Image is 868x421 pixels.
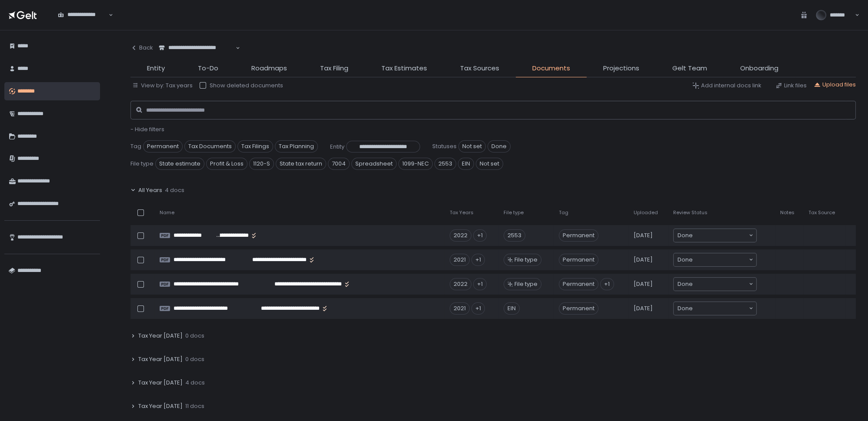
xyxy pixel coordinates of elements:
[559,229,598,242] span: Permanent
[673,209,708,216] span: Review Status
[504,229,525,242] div: 2553
[674,229,756,242] div: Search for option
[138,379,183,387] span: Tax Year [DATE]
[471,302,485,315] div: +1
[185,332,204,340] span: 0 docs
[320,63,348,73] span: Tax Filing
[471,254,485,266] div: +1
[185,379,205,387] span: 4 docs
[693,280,748,288] input: Search for option
[432,143,457,150] span: Statuses
[672,63,707,73] span: Gelt Team
[249,158,274,170] span: 1120-S
[693,231,748,240] input: Search for option
[165,186,184,194] span: 4 docs
[692,82,761,90] button: Add internal docs link
[740,63,778,73] span: Onboarding
[693,255,748,264] input: Search for option
[160,209,174,216] span: Name
[328,158,350,170] span: 7004
[206,158,247,170] span: Profit & Loss
[775,82,807,90] button: Link files
[460,63,499,73] span: Tax Sources
[251,63,287,73] span: Roadmaps
[450,254,470,266] div: 2021
[381,63,427,73] span: Tax Estimates
[559,302,598,315] span: Permanent
[634,280,653,288] span: [DATE]
[600,278,614,290] span: +1
[634,256,653,264] span: [DATE]
[450,209,474,216] span: Tax Years
[476,158,503,170] span: Not set
[198,63,218,73] span: To-Do
[634,232,653,239] span: [DATE]
[138,332,183,340] span: Tax Year [DATE]
[514,280,537,288] span: File type
[143,140,183,152] span: Permanent
[559,254,598,266] span: Permanent
[185,355,204,363] span: 0 docs
[504,302,520,315] div: EIN
[155,158,204,170] span: State estimate
[678,304,693,313] span: Done
[138,186,162,194] span: All Years
[138,355,183,363] span: Tax Year [DATE]
[808,209,835,216] span: Tax Source
[185,402,204,410] span: 11 docs
[559,278,598,290] span: Permanent
[153,39,240,57] div: Search for option
[450,229,471,242] div: 2022
[434,158,456,170] span: 2553
[674,253,756,266] div: Search for option
[603,63,639,73] span: Projections
[237,140,273,152] span: Tax Filings
[504,209,524,216] span: File type
[147,63,165,73] span: Entity
[693,304,748,313] input: Search for option
[130,126,164,133] button: - Hide filters
[634,209,658,216] span: Uploaded
[130,143,141,150] span: Tag
[532,63,570,73] span: Documents
[814,81,856,89] button: Upload files
[634,305,653,312] span: [DATE]
[458,140,486,152] span: Not set
[559,209,568,216] span: Tag
[159,52,235,60] input: Search for option
[450,278,471,290] div: 2022
[130,39,153,56] button: Back
[678,255,693,264] span: Done
[58,19,108,27] input: Search for option
[678,280,693,288] span: Done
[351,158,397,170] span: Spreadsheet
[473,278,487,290] div: +1
[52,6,113,24] div: Search for option
[132,82,193,90] button: View by: Tax years
[458,158,474,170] span: EIN
[514,256,537,264] span: File type
[138,402,183,410] span: Tax Year [DATE]
[130,44,153,52] div: Back
[130,160,154,168] span: File type
[678,231,693,240] span: Done
[780,209,795,216] span: Notes
[450,302,470,315] div: 2021
[184,140,236,152] span: Tax Documents
[487,140,511,152] span: Done
[674,302,756,315] div: Search for option
[674,278,756,291] div: Search for option
[275,140,318,152] span: Tax Planning
[330,143,344,151] span: Entity
[398,158,433,170] span: 1099-NEC
[473,229,487,242] div: +1
[276,158,326,170] span: State tax return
